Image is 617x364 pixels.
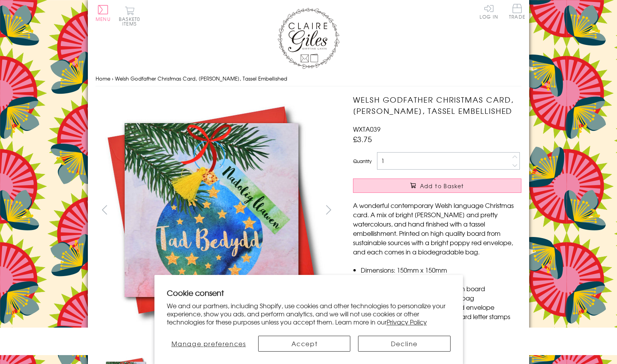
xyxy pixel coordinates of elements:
span: Trade [509,4,525,19]
button: Basket0 items [119,6,140,26]
span: Manage preferences [171,339,246,348]
img: Claire Giles Greetings Cards [278,8,339,69]
p: A wonderful contemporary Welsh language Christmas card. A mix of bright [PERSON_NAME] and pretty ... [353,201,521,256]
img: Welsh Godfather Christmas Card, Nadolig Llawen Tad Bedydd, Tassel Embellished [96,94,328,326]
span: £3.75 [353,134,372,144]
a: Home [96,75,110,82]
nav: breadcrumbs [96,71,521,87]
button: Manage preferences [167,336,251,352]
button: Accept [258,336,350,352]
h2: Cookie consent [167,287,451,298]
a: Privacy Policy [387,317,427,326]
span: WXTA039 [353,124,380,134]
button: next [320,201,338,218]
button: Decline [358,336,450,352]
button: Add to Basket [353,179,521,193]
span: Menu [96,15,111,22]
span: Welsh Godfather Christmas Card, [PERSON_NAME], Tassel Embellished [115,75,287,82]
label: Quantity [353,158,372,165]
h1: Welsh Godfather Christmas Card, [PERSON_NAME], Tassel Embellished [353,94,521,117]
p: We and our partners, including Shopify, use cookies and other technologies to personalize your ex... [167,302,451,326]
a: Trade [509,4,525,21]
li: Dimensions: 150mm x 150mm [361,265,521,275]
button: prev [96,201,113,218]
span: Add to Basket [420,182,464,190]
img: Welsh Godfather Christmas Card, Nadolig Llawen Tad Bedydd, Tassel Embellished [338,94,570,326]
button: Menu [96,5,111,21]
a: Log In [480,4,498,19]
span: 0 items [122,15,140,27]
span: › [112,75,113,82]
